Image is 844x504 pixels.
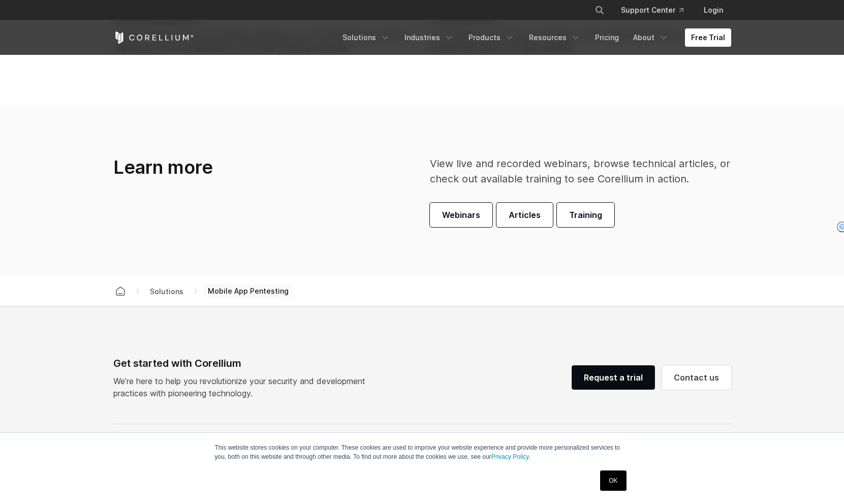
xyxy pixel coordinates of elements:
[569,209,602,221] span: Training
[662,365,731,390] a: Contact us
[557,203,614,227] a: Training
[113,375,373,399] p: We’re here to help you revolutionize your security and development practices with pioneering tech...
[430,157,730,185] span: View live and recorded webinars, browse technical articles, or check out available training to se...
[336,28,731,47] div: Navigation Menu
[442,209,480,221] span: Webinars
[111,284,130,298] a: Corellium home
[398,28,460,47] a: Industries
[204,284,293,298] span: Mobile App Pentesting
[572,365,655,390] a: Request a trial
[146,286,187,297] div: Solutions
[215,443,630,461] p: This website stores cookies on your computer. These cookies are used to improve your website expe...
[589,28,625,47] a: Pricing
[509,209,541,221] span: Articles
[613,1,692,19] a: Support Center
[685,28,731,47] a: Free Trial
[600,470,626,491] a: OK
[582,1,731,19] div: Navigation Menu
[523,28,587,47] a: Resources
[491,453,530,460] a: Privacy Policy.
[336,28,396,47] a: Solutions
[113,31,194,44] a: Corellium Home
[430,203,492,227] a: Webinars
[496,203,553,227] a: Articles
[627,28,675,47] a: About
[113,156,373,179] h3: Learn more
[696,1,731,19] a: Login
[113,356,373,371] div: Get started with Corellium
[146,285,187,298] span: Solutions
[590,1,609,19] button: Search
[462,28,521,47] a: Products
